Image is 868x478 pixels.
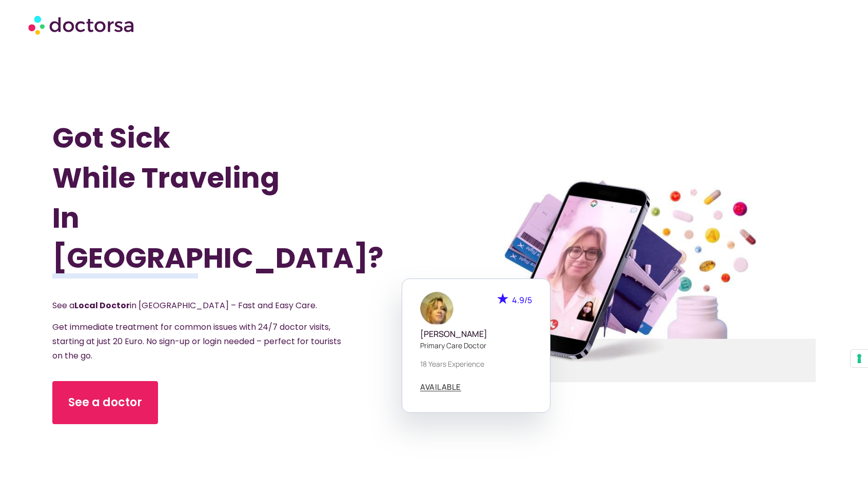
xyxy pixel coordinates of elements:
strong: Local Doctor [74,300,130,311]
span: See a in [GEOGRAPHIC_DATA] – Fast and Easy Care. [52,300,317,311]
button: Your consent preferences for tracking technologies [851,350,868,367]
p: 18 years experience [420,358,532,369]
p: Primary care doctor [420,340,532,351]
span: Get immediate treatment for common issues with 24/7 doctor visits, starting at just 20 Euro. No s... [52,321,341,362]
h5: [PERSON_NAME] [420,329,532,339]
a: See a doctor [52,381,158,424]
a: AVAILABLE [420,383,461,391]
h1: Got Sick While Traveling In [GEOGRAPHIC_DATA]? [52,118,377,278]
span: See a doctor [68,394,142,411]
span: 4.9/5 [512,294,532,306]
span: AVAILABLE [420,383,461,391]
